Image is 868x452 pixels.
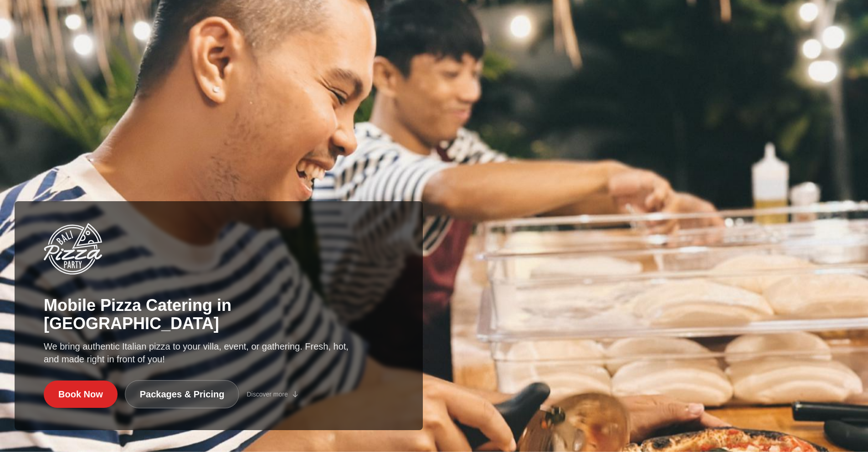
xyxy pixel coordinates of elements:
[44,296,394,333] h1: Mobile Pizza Catering in [GEOGRAPHIC_DATA]
[247,390,288,399] span: Discover more
[44,223,102,274] img: Bali Pizza Party Logo - Mobile Pizza Catering in Bali
[44,340,350,366] p: We bring authentic Italian pizza to your villa, event, or gathering. Fresh, hot, and made right i...
[44,381,118,408] a: Book Now
[125,380,240,408] a: Packages & Pricing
